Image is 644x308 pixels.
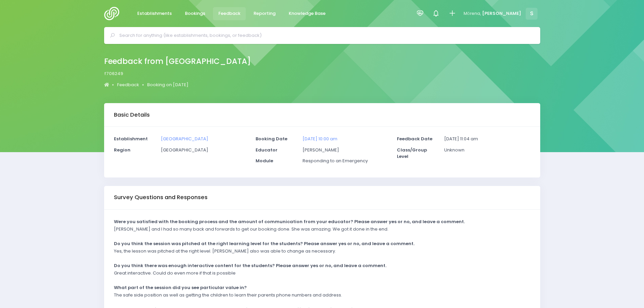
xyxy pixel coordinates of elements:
span: Establishments [137,10,172,17]
a: Establishments [132,7,177,20]
input: Search for anything (like establishments, bookings, or feedback) [119,30,531,41]
strong: Were you satisfied with the booking process and the amount of communication from your educator? P... [114,218,465,225]
span: Feedback [218,10,240,17]
p: [PERSON_NAME] and I had so many back and forwards to get our booking done. She was amazing. We go... [114,226,388,233]
a: Feedback [213,7,246,20]
span: Reporting [254,10,276,17]
strong: Booking Date [256,136,287,142]
p: Great interactive. Could do even more if that is possible [114,270,236,277]
h2: Feedback from [GEOGRAPHIC_DATA] [104,57,251,66]
a: Reporting [248,7,281,20]
a: Booking on [DATE] [147,81,188,88]
img: Logo [104,7,123,20]
strong: Establishment [114,136,148,142]
strong: Do you think the session was pitched at the right learning level for the students? Please answer ... [114,240,414,247]
p: [PERSON_NAME] [303,147,388,153]
strong: Module [256,158,273,164]
a: Bookings [180,7,211,20]
span: Bookings [185,10,205,17]
p: Yes, the lesson was pitched at the right level. [PERSON_NAME] also was able to change as necessary. [114,248,336,255]
h3: Basic Details [114,112,150,118]
div: [GEOGRAPHIC_DATA] [157,147,251,158]
span: [PERSON_NAME] [482,10,521,17]
p: [DATE] 11:04 am [444,136,530,142]
p: The safe side position as well as getting the children to learn their parents phone numbers and a... [114,292,342,299]
p: Responding to an Emergency [303,158,388,164]
p: Unknown [444,147,530,153]
strong: Educator [256,147,278,153]
strong: Do you think there was enough interactive content for the students? Please answer yes or no, and ... [114,262,386,269]
strong: What part of the session did you see particular value in? [114,284,247,291]
strong: Region [114,147,130,153]
strong: Feedback Date [397,136,432,142]
h3: Survey Questions and Responses [114,194,208,201]
span: S [526,8,538,20]
a: [GEOGRAPHIC_DATA] [161,136,208,142]
a: Feedback [117,81,139,88]
span: Mōrena, [463,10,481,17]
span: Knowledge Base [289,10,326,17]
a: [DATE] 10:00 am [303,136,337,142]
a: Knowledge Base [283,7,331,20]
strong: Class/Group Level [397,147,427,160]
span: f706249 [104,70,123,77]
